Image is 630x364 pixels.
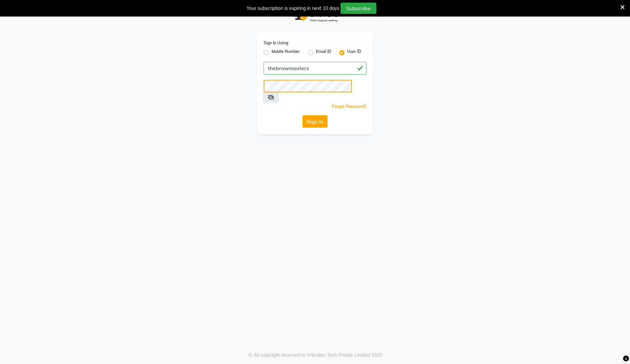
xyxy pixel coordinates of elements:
label: Sign In Using: [264,40,289,46]
label: Mobile Number [272,49,300,57]
a: Forgot Password? [332,104,366,109]
input: Username [264,80,352,92]
label: Email ID [316,49,331,57]
label: User ID [347,49,361,57]
div: Your subscription is expiring in next 10 days [247,5,339,12]
button: Sign In [302,115,328,128]
button: Subscribe [341,3,376,14]
input: Username [264,62,366,74]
